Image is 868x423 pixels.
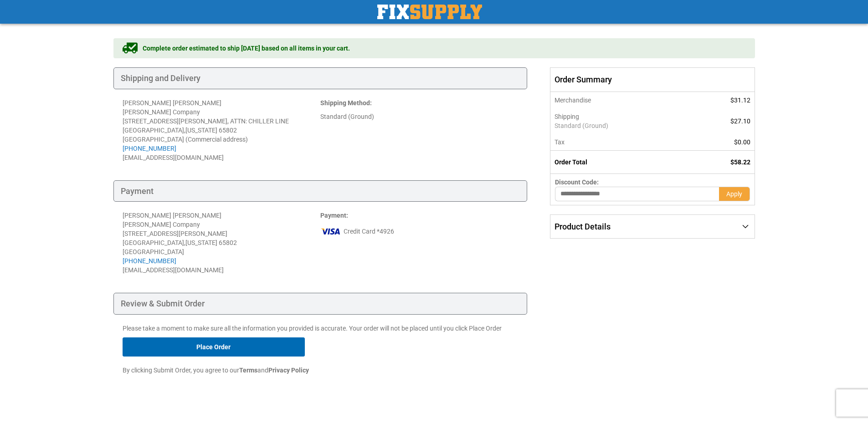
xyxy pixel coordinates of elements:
[320,112,518,121] div: Standard (Ground)
[555,113,579,120] span: Shipping
[320,212,348,219] strong: :
[734,138,750,146] span: $0.00
[726,190,742,198] span: Apply
[550,67,755,92] span: Order Summary
[377,5,482,19] img: Fix Industrial Supply
[123,337,305,357] button: Place Order
[555,178,599,186] span: Discount Code:
[185,239,217,246] span: [US_STATE]
[730,97,750,104] span: $31.12
[555,158,587,166] strong: Order Total
[550,92,690,108] th: Merchandise
[123,257,176,265] a: [PHONE_NUMBER]
[123,154,224,161] span: [EMAIL_ADDRESS][DOMAIN_NAME]
[377,5,482,19] a: store logo
[123,266,224,274] span: [EMAIL_ADDRESS][DOMAIN_NAME]
[730,117,750,125] span: $27.10
[123,145,176,152] a: [PHONE_NUMBER]
[143,44,350,53] span: Complete order estimated to ship [DATE] based on all items in your cart.
[320,224,341,238] img: vi.png
[113,180,528,202] div: Payment
[320,99,372,107] strong: :
[730,158,750,166] span: $58.22
[123,211,320,265] div: [PERSON_NAME] [PERSON_NAME] [PERSON_NAME] Company [STREET_ADDRESS][PERSON_NAME] [GEOGRAPHIC_DATA]...
[113,293,528,315] div: Review & Submit Order
[555,222,611,231] span: Product Details
[719,187,750,201] button: Apply
[113,67,528,89] div: Shipping and Delivery
[320,99,370,107] span: Shipping Method
[550,134,690,151] th: Tax
[123,98,320,162] address: [PERSON_NAME] [PERSON_NAME] [PERSON_NAME] Company [STREET_ADDRESS][PERSON_NAME], ATTN: CHILLER LI...
[320,212,346,219] span: Payment
[320,224,518,238] div: Credit Card *4926
[239,367,257,374] strong: Terms
[123,366,519,375] p: By clicking Submit Order, you agree to our and
[185,127,217,134] span: [US_STATE]
[123,324,519,333] p: Please take a moment to make sure all the information you provided is accurate. Your order will n...
[268,367,309,374] strong: Privacy Policy
[555,121,685,130] span: Standard (Ground)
